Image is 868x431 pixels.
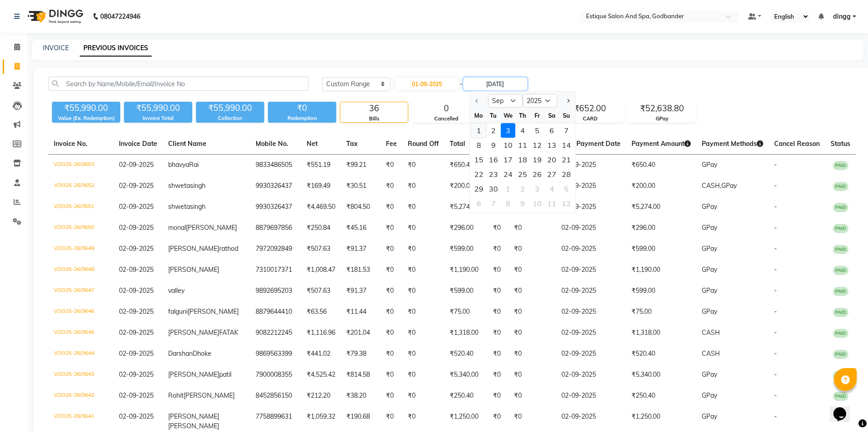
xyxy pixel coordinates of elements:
div: 20 [544,152,559,167]
span: GPay [702,223,717,232]
td: V/2025-26/3648 [48,260,113,280]
td: ₹201.04 [341,322,380,343]
td: 9833486505 [250,155,301,176]
span: rathod [219,244,238,253]
div: Monday, September 29, 2025 [472,182,486,196]
td: ₹0 [380,218,402,239]
div: 5 [530,123,544,138]
span: Invoice No. [54,140,87,148]
div: Fr [530,108,544,123]
div: Tuesday, September 16, 2025 [486,152,501,167]
span: 02-09-2025 [119,182,154,190]
div: Thursday, September 25, 2025 [515,167,530,182]
span: GPay [721,182,737,190]
td: ₹4,525.42 [301,364,341,385]
td: ₹650.40 [444,155,488,176]
td: ₹599.00 [626,239,696,260]
div: ₹0 [268,102,336,114]
td: 9930326437 [250,176,301,197]
span: monal [168,223,186,232]
td: ₹0 [380,155,402,176]
span: PAID [833,182,848,191]
div: 29 [472,182,486,196]
div: Wednesday, October 8, 2025 [501,196,515,211]
td: ₹520.40 [626,343,696,364]
td: 02-09-2025 [556,280,626,301]
td: 02-09-2025 [556,260,626,280]
td: ₹0 [488,260,508,280]
select: Select year [523,94,557,108]
td: ₹507.63 [301,239,341,260]
span: GPay [702,203,717,211]
div: Wednesday, September 17, 2025 [501,152,515,167]
td: ₹551.19 [301,155,341,176]
div: 24 [501,167,515,182]
div: 1 [472,123,486,138]
span: - [460,79,462,89]
span: 02-09-2025 [119,349,154,358]
span: GPay [702,286,717,295]
div: Tuesday, September 9, 2025 [486,138,501,152]
td: V/2025-26/3650 [48,218,113,239]
div: 30 [486,182,501,196]
td: ₹0 [508,218,556,239]
div: Invoice Total [124,114,192,122]
td: V/2025-26/3646 [48,301,113,322]
td: ₹296.00 [444,218,488,239]
span: bhavya [168,161,189,169]
div: Bills [340,115,408,123]
td: ₹0 [488,239,508,260]
span: CASH [702,349,720,358]
input: Start Date [395,78,459,90]
span: - [774,203,777,211]
div: Sa [544,108,559,123]
div: Friday, September 12, 2025 [530,138,544,152]
td: ₹0 [380,301,402,322]
div: Wednesday, September 10, 2025 [501,138,515,152]
td: ₹599.00 [444,280,488,301]
span: falguni [168,307,188,316]
div: 8 [501,196,515,211]
td: ₹0 [488,343,508,364]
span: PAID [833,203,848,212]
button: Next month [564,93,571,108]
span: PAID [833,224,848,233]
td: 8879644410 [250,301,301,322]
span: - [774,265,777,274]
span: PAID [833,350,848,359]
div: 16 [486,152,501,167]
div: 23 [486,167,501,182]
div: Saturday, September 20, 2025 [544,152,559,167]
td: ₹804.50 [341,197,380,218]
td: 02-09-2025 [556,155,626,176]
td: ₹0 [380,260,402,280]
span: - [774,244,777,253]
td: ₹45.16 [341,218,380,239]
td: ₹30.51 [341,176,380,197]
td: 7310017371 [250,260,301,280]
span: Payment Amount [632,140,691,148]
td: ₹0 [488,280,508,301]
td: 02-09-2025 [556,239,626,260]
span: PAID [833,266,848,275]
div: 14 [559,138,574,152]
div: 25 [515,167,530,182]
td: ₹0 [402,343,444,364]
td: ₹0 [402,197,444,218]
td: ₹5,274.00 [626,197,696,218]
td: V/2025-26/3645 [48,322,113,343]
div: Redemption [268,114,336,122]
span: CASH, [702,182,721,190]
span: Last Payment Date [561,140,621,148]
div: Monday, October 6, 2025 [472,196,486,211]
div: Thursday, September 4, 2025 [515,123,530,138]
td: ₹181.53 [341,260,380,280]
span: Rai [189,161,199,169]
td: ₹0 [380,343,402,364]
div: Sunday, September 7, 2025 [559,123,574,138]
div: We [501,108,515,123]
div: Saturday, September 6, 2025 [544,123,559,138]
div: 12 [559,196,574,211]
div: Collection [196,114,264,122]
td: ₹99.21 [341,155,380,176]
